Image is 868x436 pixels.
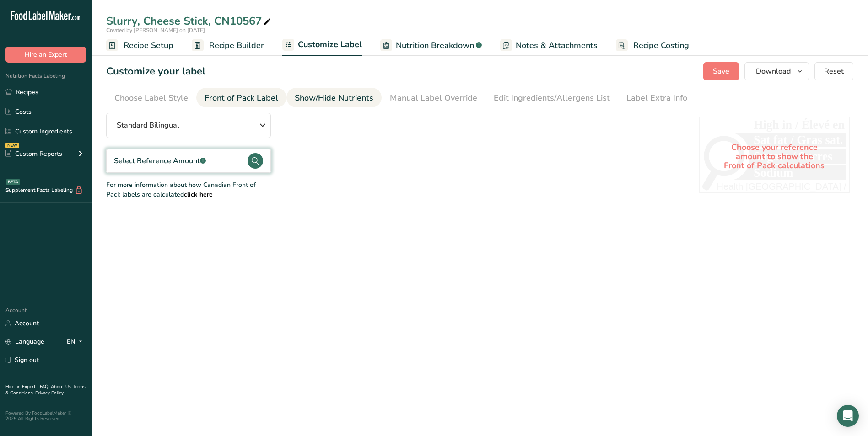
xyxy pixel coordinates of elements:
[5,149,62,159] div: Custom Reports
[5,47,86,63] button: Hire an Expert
[106,113,271,138] button: Standard Bilingual
[516,39,598,52] span: Notes & Attachments
[616,35,689,56] a: Recipe Costing
[124,39,173,52] span: Recipe Setup
[380,35,482,56] a: Nutrition Breakdown
[396,39,474,52] span: Nutrition Breakdown
[184,190,213,199] a: click here
[703,62,739,80] button: Save
[699,117,850,197] div: Choose your reference amount to show the Front of Pack calculations
[106,13,273,29] div: Slurry, Cheese Stick, CN10567
[209,39,264,52] span: Recipe Builder
[756,66,791,77] span: Download
[114,92,188,104] div: Choose Label Style
[106,180,271,199] div: For more information about how Canadian Front of Pack labels are calculated
[744,62,809,80] button: Download
[51,383,73,390] a: About Us .
[5,410,86,421] div: Powered By FoodLabelMaker © 2025 All Rights Reserved
[837,405,859,427] div: Open Intercom Messenger
[106,27,205,34] span: Created by [PERSON_NAME] on [DATE]
[713,66,729,77] span: Save
[282,34,362,56] a: Customize Label
[117,120,179,131] span: Standard Bilingual
[35,390,64,396] a: Privacy Policy
[106,64,205,79] h1: Customize your label
[814,62,853,80] button: Reset
[500,35,598,56] a: Notes & Attachments
[295,92,373,104] div: Show/Hide Nutrients
[205,92,278,104] div: Front of Pack Label
[106,35,173,56] a: Recipe Setup
[114,155,206,166] div: Select Reference Amount
[626,92,687,104] div: Label Extra Info
[633,39,689,52] span: Recipe Costing
[390,92,477,104] div: Manual Label Override
[67,336,86,347] div: EN
[494,92,610,104] div: Edit Ingredients/Allergens List
[5,383,86,396] a: Terms & Conditions .
[192,35,264,56] a: Recipe Builder
[5,334,44,350] a: Language
[5,143,19,148] div: NEW
[298,38,362,51] span: Customize Label
[824,66,844,77] span: Reset
[6,179,20,185] div: BETA
[5,383,38,390] a: Hire an Expert .
[40,383,51,390] a: FAQ .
